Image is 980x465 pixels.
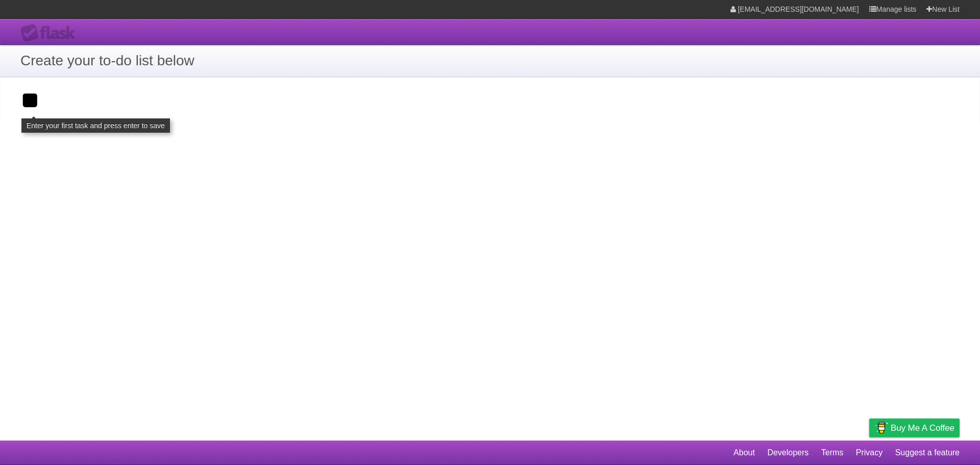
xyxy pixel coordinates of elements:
div: Flask [20,24,82,42]
img: Buy me a coffee [874,419,888,436]
a: Developers [767,443,808,462]
a: Suggest a feature [895,443,960,462]
h1: Create your to-do list below [20,50,960,71]
span: Buy me a coffee [891,419,954,437]
a: Buy me a coffee [869,419,960,437]
a: Terms [821,443,844,462]
a: About [733,443,755,462]
a: Privacy [856,443,883,462]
